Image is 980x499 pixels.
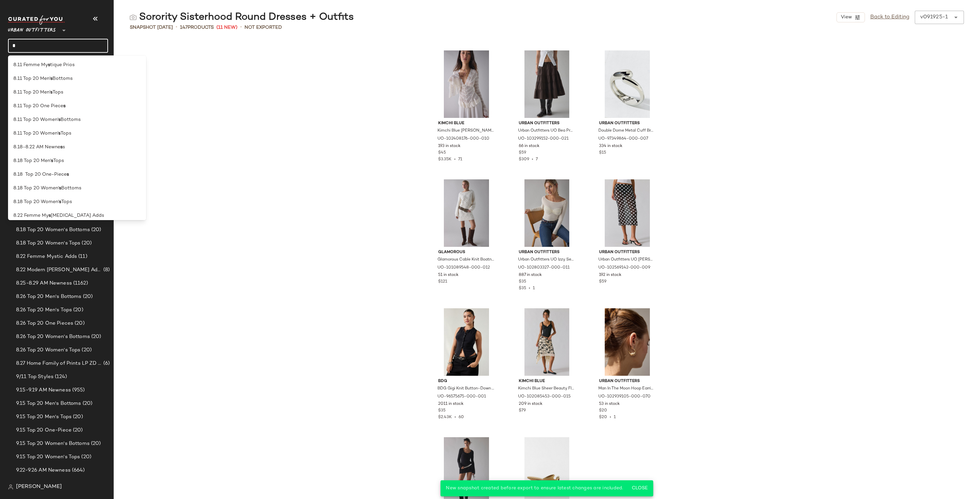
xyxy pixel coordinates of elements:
img: 102569142_009_b [594,179,661,247]
span: 8.18 Top 20 Women' [13,185,59,192]
span: • [452,157,458,162]
span: UO-102085453-000-015 [518,394,571,400]
span: Tops [53,89,63,96]
span: (20) [73,320,85,327]
span: (20) [90,440,101,448]
span: Kimchi Blue Sheer Beauty Flocked Lace Hanky Hem Midi Skirt in Neutral, Women's at Urban Outfitters [518,386,575,392]
span: 8.18 Top 20 One-Piece [13,171,67,178]
span: BDG [438,378,495,384]
span: 8.11 Top 20 Men' [13,75,50,82]
span: (8) [102,266,110,274]
span: 71 [458,157,462,162]
b: s [50,89,53,96]
img: 103299152_021_b [513,50,581,118]
span: 8.26 Top 20 Men's Bottoms [16,293,82,301]
span: (6) [102,360,110,367]
span: (955) [71,386,85,394]
span: Urban Outfitters [519,121,575,127]
span: 9.15 Top 20 Men's Tops [16,413,72,421]
span: UO-101089548-000-012 [437,265,490,271]
span: 9.15 Top 20 Men's Bottoms [16,400,81,407]
b: s [51,157,53,164]
span: Snapshot [DATE] [130,24,173,31]
span: 8.18-8.22 AM Newne [13,144,60,151]
b: s [63,103,66,110]
button: Close [629,482,651,494]
a: Back to Editing [870,13,909,21]
b: s [48,212,51,219]
img: 102939105_070_b [594,308,661,376]
span: 8.22 Femme Mystic Adds [16,253,77,261]
span: 8.27 Home Family of Prints LP ZD Adds [16,360,102,367]
b: s [59,198,61,205]
span: $20 [599,415,607,420]
span: Urban Outfitters [8,23,56,35]
span: (11 New) [216,24,237,31]
span: (20) [72,427,83,434]
span: Kimchi Blue [438,121,495,127]
span: tique Prios [50,61,75,68]
img: 97349864_007_b [594,50,661,118]
span: 8.26 Top 20 Women's Tops [16,346,80,354]
span: 51 in stock [438,272,459,278]
span: (124) [54,373,67,381]
span: s [63,144,65,151]
span: (20) [72,413,83,421]
span: Bottoms [61,185,81,192]
span: 8.26 Top 20 One Pieces [16,320,73,327]
span: Urban Outfitters [519,249,575,256]
span: $3.35K [438,157,452,162]
span: 9.22-9.26 AM Newness [16,467,71,474]
span: 1 [614,415,616,420]
span: 209 in stock [519,401,543,407]
b: s [50,75,53,82]
span: (10) [63,480,75,488]
span: 8.11 Top 20 Men' [13,89,50,96]
span: Tops [61,130,71,137]
span: $20 [599,408,607,414]
span: 9.15-9.19 AM Newness [16,386,71,394]
span: Kimchi Blue [519,378,575,384]
span: (20) [80,239,92,247]
span: (20) [80,346,92,354]
img: svg%3e [130,14,136,21]
span: 60 [459,415,464,420]
span: BDG Gigi Knit Button-Down Tank Top in Black, Women's at Urban Outfitters [437,386,494,392]
span: $2.43K [438,415,452,420]
span: 2011 in stock [438,401,464,407]
span: 1 [533,286,535,291]
span: 887 in stock [519,272,542,278]
span: UO-102408176-000-010 [437,136,489,142]
span: (664) [71,467,85,474]
span: 9.15 Top 20 Women's Bottoms [16,440,90,448]
span: $15 [599,150,606,156]
span: [PERSON_NAME] [16,483,62,491]
span: (20) [80,453,91,461]
span: 53 in stock [599,401,620,407]
span: (20) [90,226,101,234]
span: 8.25-8.29 AM Newness [16,280,72,287]
span: $79 [519,408,526,414]
span: Urban Outfitters UO Bea Prairie Tie-Waist Tiered Cotton Midi Skirt in Chocolate, Women's at Urban... [518,128,575,134]
span: (20) [90,333,101,341]
span: $35 [519,286,526,291]
span: (20) [82,293,93,301]
b: s [48,61,50,68]
span: 9.15 Top 20 Women's Tops [16,453,80,461]
img: 101089548_012_b [433,179,500,247]
span: $35 [438,408,446,414]
span: Urban Outfitters UO Izzy Semi-Sheer Ruched Front Long Sleeve Boatneck Top in Ivory, Women's at Ur... [518,257,575,263]
span: Urban Outfitters [599,121,656,127]
div: Sorority Sisterhood Round Dresses + Outfits [130,11,354,24]
img: cfy_white_logo.C9jOOHJF.svg [8,15,65,25]
span: 8.11 Top 20 One Piece [13,103,63,110]
div: Products [180,24,214,31]
img: 102408176_010_b [433,50,500,118]
span: 8.11 Top 20 Women' [13,130,58,137]
span: • [240,23,242,31]
span: Bottoms [61,116,81,123]
span: $309 [519,157,529,162]
span: Bottoms [53,75,73,82]
span: 8.18 Top 20 Women's Bottoms [16,226,90,234]
span: Urban Outfitters [599,378,656,384]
